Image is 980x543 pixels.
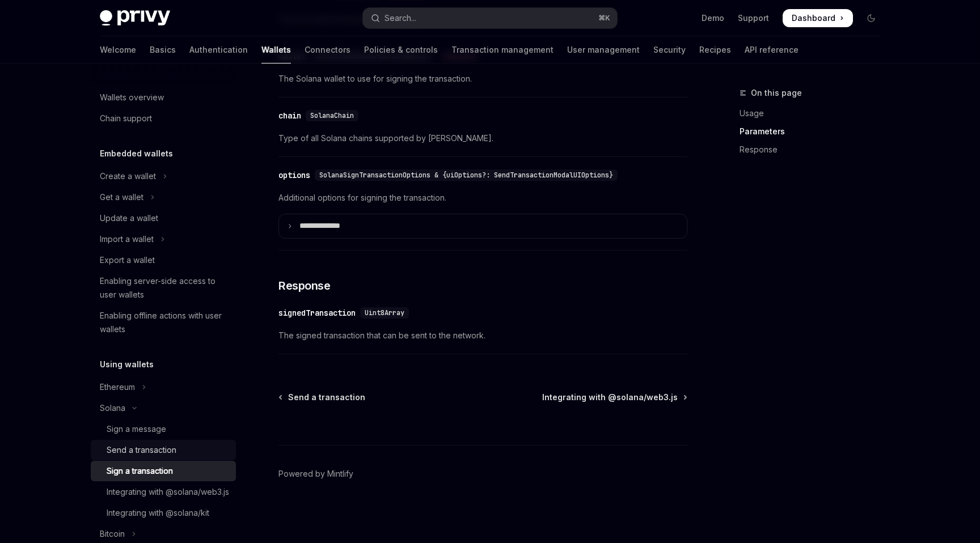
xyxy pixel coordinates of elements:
[745,36,799,63] a: API reference
[310,111,354,120] span: SolanaChain
[91,503,236,523] a: Integrating with @solana/kit
[385,11,416,25] div: Search...
[100,169,156,183] div: Create a wallet
[91,108,236,129] a: Chain support
[542,392,678,403] span: Integrating with @solana/web3.js
[100,380,135,394] div: Ethereum
[100,309,229,336] div: Enabling offline actions with user wallets
[261,36,291,63] a: Wallets
[100,91,164,104] div: Wallets overview
[100,253,155,267] div: Export a wallet
[702,12,724,24] a: Demo
[278,468,353,480] a: Powered by Mintlify
[278,131,687,145] span: Type of all Solana chains supported by [PERSON_NAME].
[100,274,229,302] div: Enabling server-side access to user wallets
[107,422,166,436] div: Sign a message
[91,440,236,460] a: Send a transaction
[91,419,236,439] a: Sign a message
[100,211,158,225] div: Update a wallet
[278,329,687,342] span: The signed transaction that can be sent to the network.
[280,392,365,403] a: Send a transaction
[107,443,176,457] div: Send a transaction
[150,36,176,63] a: Basics
[91,187,236,207] button: Toggle Get a wallet section
[783,9,853,27] a: Dashboard
[288,392,365,403] span: Send a transaction
[91,87,236,108] a: Wallets overview
[653,36,686,63] a: Security
[91,482,236,502] a: Integrating with @solana/web3.js
[740,122,889,141] a: Parameters
[91,250,236,270] a: Export a wallet
[91,306,236,340] a: Enabling offline actions with user wallets
[278,307,356,319] div: signedTransaction
[91,166,236,186] button: Toggle Create a wallet section
[91,461,236,481] a: Sign a transaction
[91,229,236,249] button: Toggle Import a wallet section
[91,271,236,305] a: Enabling server-side access to user wallets
[107,506,209,520] div: Integrating with @solana/kit
[278,191,687,205] span: Additional options for signing the transaction.
[100,10,170,26] img: dark logo
[792,12,835,24] span: Dashboard
[598,14,610,23] span: ⌘ K
[100,232,154,246] div: Import a wallet
[740,141,889,159] a: Response
[364,36,438,63] a: Policies & controls
[740,104,889,122] a: Usage
[100,527,125,541] div: Bitcoin
[542,392,686,403] a: Integrating with @solana/web3.js
[567,36,640,63] a: User management
[107,464,173,478] div: Sign a transaction
[363,8,617,28] button: Open search
[100,358,154,371] h5: Using wallets
[107,485,229,499] div: Integrating with @solana/web3.js
[699,36,731,63] a: Recipes
[862,9,880,27] button: Toggle dark mode
[319,171,613,180] span: SolanaSignTransactionOptions & {uiOptions?: SendTransactionModalUIOptions}
[278,169,310,181] div: options
[738,12,769,24] a: Support
[91,377,236,397] button: Toggle Ethereum section
[451,36,554,63] a: Transaction management
[278,110,301,121] div: chain
[100,147,173,160] h5: Embedded wallets
[278,72,687,86] span: The Solana wallet to use for signing the transaction.
[100,36,136,63] a: Welcome
[100,190,143,204] div: Get a wallet
[365,308,404,317] span: Uint8Array
[91,208,236,228] a: Update a wallet
[189,36,248,63] a: Authentication
[100,112,152,125] div: Chain support
[100,401,125,415] div: Solana
[305,36,350,63] a: Connectors
[751,86,802,100] span: On this page
[91,398,236,418] button: Toggle Solana section
[278,278,330,294] span: Response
